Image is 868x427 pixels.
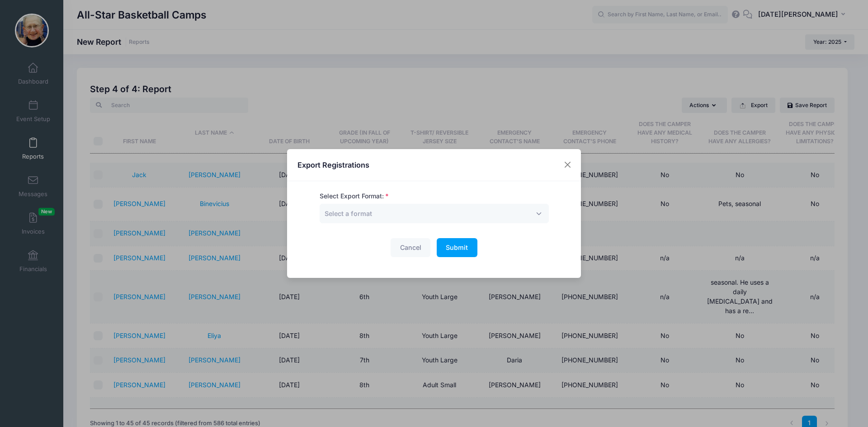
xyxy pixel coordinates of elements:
[320,192,389,201] label: Select Export Format:
[437,238,477,258] button: Submit
[325,209,372,218] span: Select a format
[446,244,468,251] span: Submit
[391,238,430,258] button: Cancel
[560,157,576,173] button: Close
[325,210,372,217] span: Select a format
[320,204,549,223] span: Select a format
[297,160,369,170] h4: Export Registrations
